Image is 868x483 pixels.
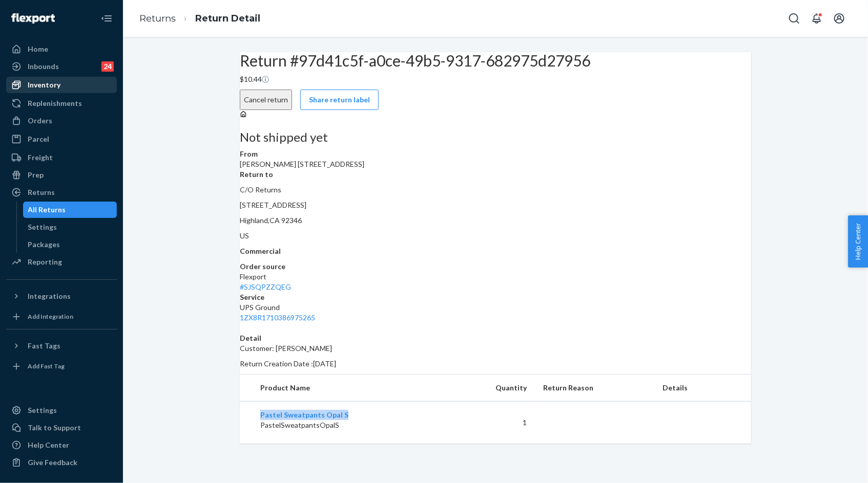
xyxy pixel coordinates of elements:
[28,423,81,433] div: Talk to Support
[240,74,751,84] p: $10.44
[535,375,654,402] th: Return Reason
[6,113,117,129] a: Orders
[28,205,66,215] div: All Returns
[6,358,117,375] a: Add Fast Tag
[240,282,291,291] a: #SJSQPZZQEG
[6,454,117,471] button: Give Feedback
[28,44,48,54] div: Home
[240,169,751,180] dt: Return to
[28,405,57,415] div: Settings
[6,254,117,270] a: Reporting
[28,291,71,301] div: Integrations
[28,312,73,321] div: Add Integration
[28,440,69,450] div: Help Center
[101,61,114,72] div: 24
[28,61,59,72] div: Inbounds
[240,343,751,354] p: Customer: [PERSON_NAME]
[300,90,379,110] button: Share return label
[11,13,55,24] img: Flexport logo
[28,341,60,351] div: Fast Tags
[28,152,53,163] div: Freight
[240,215,751,226] p: Highland , CA 92346
[240,375,449,402] th: Product Name
[829,8,850,29] button: Open account menu
[240,292,751,302] dt: Service
[6,184,117,201] a: Returns
[28,187,55,197] div: Returns
[28,239,60,250] div: Packages
[240,261,751,272] dt: Order source
[240,333,751,343] dt: Detail
[6,437,117,453] a: Help Center
[848,215,868,268] button: Help Center
[784,8,804,29] button: Open Search Box
[240,185,751,195] p: C/O Returns
[23,202,117,218] a: All Returns
[807,8,827,29] button: Open notifications
[6,58,117,75] a: Inbounds24
[23,236,117,253] a: Packages
[6,338,117,354] button: Fast Tags
[6,420,117,436] button: Talk to Support
[6,309,117,325] a: Add Integration
[240,231,751,241] p: US
[23,219,117,235] a: Settings
[6,77,117,93] a: Inventory
[28,116,52,126] div: Orders
[96,8,117,29] button: Close Navigation
[240,303,280,312] span: UPS Ground
[260,420,441,430] p: PastelSweatpantsOpalS
[240,130,751,144] h3: Not shipped yet
[449,402,535,444] td: 1
[28,80,60,90] div: Inventory
[240,313,315,322] a: 1ZX8R1710386975265
[22,7,58,16] span: Support
[240,247,281,255] strong: Commercial
[6,149,117,166] a: Freight
[240,359,751,369] p: Return Creation Date : [DATE]
[28,362,65,370] div: Add Fast Tag
[131,4,268,34] ol: breadcrumbs
[655,375,751,402] th: Details
[28,457,77,468] div: Give Feedback
[6,402,117,419] a: Settings
[6,167,117,183] a: Prep
[260,410,348,419] a: Pastel Sweatpants Opal S
[28,170,44,180] div: Prep
[240,160,364,168] span: [PERSON_NAME] [STREET_ADDRESS]
[195,13,260,24] a: Return Detail
[6,131,117,147] a: Parcel
[449,375,535,402] th: Quantity
[240,272,751,292] div: Flexport
[28,98,82,108] div: Replenishments
[139,13,176,24] a: Returns
[240,90,292,110] button: Cancel return
[28,134,49,144] div: Parcel
[6,41,117,57] a: Home
[240,149,751,159] dt: From
[28,257,62,267] div: Reporting
[28,222,57,232] div: Settings
[6,288,117,304] button: Integrations
[240,200,751,210] p: [STREET_ADDRESS]
[6,95,117,112] a: Replenishments
[240,52,751,69] h2: Return #97d41c5f-a0ce-49b5-9317-682975d27956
